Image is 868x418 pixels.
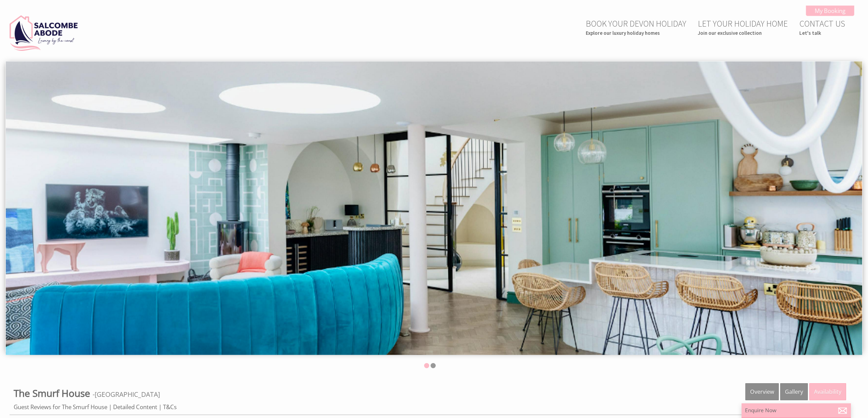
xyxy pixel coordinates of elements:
a: Overview [745,383,779,400]
a: Gallery [780,383,808,400]
small: Join our exclusive collection [698,30,788,36]
span: The Smurf House [14,387,90,400]
a: [GEOGRAPHIC_DATA] [95,390,160,399]
small: Let's talk [799,30,845,36]
a: My Booking [806,5,854,16]
small: Explore our luxury holiday homes [586,30,686,36]
img: Salcombe Abode [10,15,78,51]
a: Guest Reviews for The Smurf House [14,403,107,411]
p: Enquire Now [745,407,847,414]
a: T&Cs [163,403,177,411]
a: Detailed Content [113,403,157,411]
a: Availability [809,383,846,400]
a: CONTACT USLet's talk [799,18,845,36]
a: BOOK YOUR DEVON HOLIDAYExplore our luxury holiday homes [586,18,686,36]
span: - [93,390,160,399]
a: LET YOUR HOLIDAY HOMEJoin our exclusive collection [698,18,788,36]
a: The Smurf House [14,387,93,400]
